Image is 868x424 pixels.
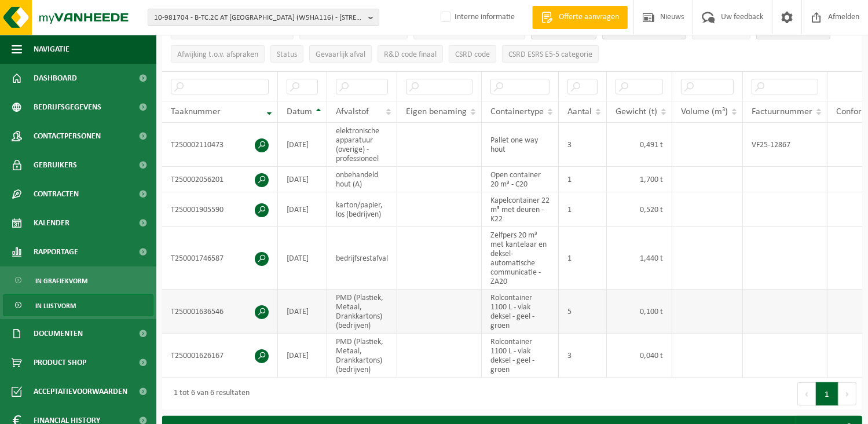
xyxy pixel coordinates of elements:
span: Volume (m³) [681,107,728,116]
td: 3 [559,334,607,378]
td: 1,700 t [607,167,672,192]
span: In lijstvorm [35,295,76,317]
td: VF25-12867 [743,123,827,167]
td: T250002056201 [162,167,278,192]
span: 10-981704 - B-TC.2C AT [GEOGRAPHIC_DATA] (W5HA116) - [STREET_ADDRESS] [154,9,364,27]
button: CSRD ESRS E5-5 categorieCSRD ESRS E5-5 categorie: Activate to sort [502,45,599,63]
td: 0,040 t [607,334,672,378]
td: [DATE] [278,227,327,290]
span: R&D code finaal [384,50,437,59]
td: T250001905590 [162,192,278,227]
a: In grafiekvorm [3,269,153,291]
span: CSRD ESRS E5-5 categorie [508,50,592,59]
span: Gebruikers [34,151,77,180]
span: Containertype [490,107,544,116]
span: Kalender [34,209,69,237]
span: Factuurnummer [752,107,812,116]
span: Documenten [34,319,83,348]
span: Offerte aanvragen [556,12,622,23]
button: Next [838,382,856,405]
td: [DATE] [278,192,327,227]
span: Datum [287,107,312,116]
td: Zelfpers 20 m³ met kantelaar en deksel-automatische communicatie - ZA20 [482,227,559,290]
button: 1 [816,382,838,405]
button: Previous [797,382,816,405]
td: 3 [559,123,607,167]
button: Afwijking t.o.v. afsprakenAfwijking t.o.v. afspraken: Activate to sort [171,45,265,63]
span: Contracten [34,180,79,209]
span: Bedrijfsgegevens [34,93,101,122]
td: 0,491 t [607,123,672,167]
span: Gevaarlijk afval [316,50,365,59]
td: [DATE] [278,123,327,167]
td: Open container 20 m³ - C20 [482,167,559,192]
span: Status [277,50,297,59]
td: T250001626167 [162,334,278,378]
td: 1,440 t [607,227,672,290]
span: Acceptatievoorwaarden [34,377,127,406]
button: StatusStatus: Activate to sort [270,45,303,63]
button: 10-981704 - B-TC.2C AT [GEOGRAPHIC_DATA] (W5HA116) - [STREET_ADDRESS] [148,9,379,26]
td: Rolcontainer 1100 L - vlak deksel - geel - groen [482,290,559,334]
button: Gevaarlijk afval : Activate to sort [309,45,372,63]
button: CSRD codeCSRD code: Activate to sort [449,45,496,63]
td: [DATE] [278,334,327,378]
td: onbehandeld hout (A) [327,167,397,192]
div: 1 tot 6 van 6 resultaten [168,383,250,404]
td: PMD (Plastiek, Metaal, Drankkartons) (bedrijven) [327,290,397,334]
td: T250001746587 [162,227,278,290]
td: 1 [559,192,607,227]
span: Contactpersonen [34,122,101,151]
span: Afwijking t.o.v. afspraken [177,50,258,59]
td: Pallet one way hout [482,123,559,167]
label: Interne informatie [438,9,515,26]
span: In grafiekvorm [35,270,87,292]
span: Aantal [567,107,592,116]
td: elektronische apparatuur (overige) - professioneel [327,123,397,167]
td: [DATE] [278,290,327,334]
span: Afvalstof [336,107,369,116]
span: CSRD code [455,50,490,59]
span: Gewicht (t) [616,107,657,116]
td: PMD (Plastiek, Metaal, Drankkartons) (bedrijven) [327,334,397,378]
a: In lijstvorm [3,294,153,316]
button: R&D code finaalR&amp;D code finaal: Activate to sort [378,45,443,63]
span: Taaknummer [171,107,221,116]
a: Offerte aanvragen [532,6,628,29]
td: T250001636546 [162,290,278,334]
td: T250002110473 [162,123,278,167]
td: Rolcontainer 1100 L - vlak deksel - geel - groen [482,334,559,378]
td: 1 [559,167,607,192]
span: Rapportage [34,237,78,266]
td: 5 [559,290,607,334]
span: Dashboard [34,64,77,93]
span: Product Shop [34,348,86,377]
span: Navigatie [34,35,69,64]
td: [DATE] [278,167,327,192]
td: Kapelcontainer 22 m³ met deuren - K22 [482,192,559,227]
td: 0,520 t [607,192,672,227]
td: bedrijfsrestafval [327,227,397,290]
td: karton/papier, los (bedrijven) [327,192,397,227]
td: 1 [559,227,607,290]
span: Eigen benaming [406,107,467,116]
td: 0,100 t [607,290,672,334]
